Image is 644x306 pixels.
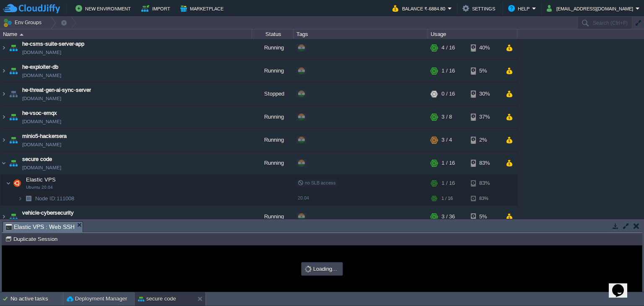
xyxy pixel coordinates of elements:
button: Deployment Manager [67,295,127,303]
button: Help [508,3,532,13]
div: 1 / 16 [441,152,455,174]
div: Loading... [302,263,342,275]
a: [DOMAIN_NAME] [22,217,61,226]
button: Duplicate Session [5,235,60,243]
button: New Environment [75,3,133,13]
div: Tags [294,29,428,39]
img: CloudJiffy [3,3,60,14]
div: 0 / 16 [441,83,455,105]
a: Elastic VPSUbuntu 20.04 [25,176,57,183]
span: Node ID: [35,195,57,202]
div: Running [252,129,294,151]
img: AMDAwAAAACH5BAEAAAAALAAAAAABAAEAAAICRAEAOw== [6,175,11,192]
img: AMDAwAAAACH5BAEAAAAALAAAAAABAAEAAAICRAEAOw== [8,60,19,82]
div: No active tasks [10,292,63,306]
span: 111008 [34,195,75,202]
img: AMDAwAAAACH5BAEAAAAALAAAAAABAAEAAAICRAEAOw== [8,83,19,105]
div: 40% [471,36,498,59]
img: AMDAwAAAACH5BAEAAAAALAAAAAABAAEAAAICRAEAOw== [8,152,19,174]
div: Running [252,60,294,82]
a: Node ID:111008 [34,195,75,202]
div: 30% [471,83,498,105]
img: AMDAwAAAACH5BAEAAAAALAAAAAABAAEAAAICRAEAOw== [20,34,23,36]
img: AMDAwAAAACH5BAEAAAAALAAAAAABAAEAAAICRAEAOw== [8,106,19,128]
button: [EMAIL_ADDRESS][DOMAIN_NAME] [547,3,636,13]
a: he-threat-gen-ai-sync-server [22,86,91,94]
span: [DOMAIN_NAME] [22,117,61,126]
a: minio5-hackersera [22,132,67,140]
img: AMDAwAAAACH5BAEAAAAALAAAAAABAAEAAAICRAEAOw== [8,36,19,59]
div: Name [1,29,252,39]
img: AMDAwAAAACH5BAEAAAAALAAAAAABAAEAAAICRAEAOw== [8,129,19,151]
a: vehicle-cybersecurity [22,209,74,217]
div: Stopped [252,83,294,105]
a: he-vsoc-emqx [22,109,57,117]
button: Balance ₹-6884.80 [392,3,448,13]
a: he-exploiter-db [22,63,58,71]
img: AMDAwAAAACH5BAEAAAAALAAAAAABAAEAAAICRAEAOw== [0,129,7,151]
span: [DOMAIN_NAME] [22,48,61,57]
button: secure code [138,295,176,303]
div: 1 / 16 [441,192,453,205]
button: Marketplace [180,3,226,13]
div: 1 / 16 [441,175,455,192]
div: 4 / 16 [441,36,455,59]
div: 3 / 8 [441,106,452,128]
div: Running [252,152,294,174]
a: he-csms-suite-server-app [22,40,84,48]
div: 3 / 4 [441,129,452,151]
div: 83% [471,175,498,192]
span: no SLB access [298,180,336,185]
button: Env Groups [3,17,44,29]
div: 5% [471,205,498,228]
span: [DOMAIN_NAME] [22,94,61,103]
div: Running [252,36,294,59]
div: Status [252,29,293,39]
img: AMDAwAAAACH5BAEAAAAALAAAAAABAAEAAAICRAEAOw== [0,36,7,59]
span: [DOMAIN_NAME] [22,163,61,172]
a: secure code [22,155,52,163]
div: 83% [471,192,498,205]
img: AMDAwAAAACH5BAEAAAAALAAAAAABAAEAAAICRAEAOw== [0,60,7,82]
div: 2% [471,129,498,151]
span: 20.04 [298,195,309,200]
button: Import [141,3,173,13]
img: AMDAwAAAACH5BAEAAAAALAAAAAABAAEAAAICRAEAOw== [0,152,7,174]
div: Running [252,205,294,228]
div: 5% [471,60,498,82]
span: [DOMAIN_NAME] [22,71,61,80]
div: 37% [471,106,498,128]
iframe: chat widget [609,272,636,298]
img: AMDAwAAAACH5BAEAAAAALAAAAAABAAEAAAICRAEAOw== [23,192,34,205]
button: Settings [462,3,498,13]
div: 3 / 36 [441,205,455,228]
img: AMDAwAAAACH5BAEAAAAALAAAAAABAAEAAAICRAEAOw== [11,175,23,192]
div: 83% [471,152,498,174]
div: Running [252,106,294,128]
span: Ubuntu 20.04 [26,185,53,190]
img: AMDAwAAAACH5BAEAAAAALAAAAAABAAEAAAICRAEAOw== [0,205,7,228]
img: AMDAwAAAACH5BAEAAAAALAAAAAABAAEAAAICRAEAOw== [8,205,19,228]
div: Usage [428,29,517,39]
div: 1 / 16 [441,60,455,82]
span: Elastic VPS [25,176,57,183]
img: AMDAwAAAACH5BAEAAAAALAAAAAABAAEAAAICRAEAOw== [18,192,23,205]
span: Elastic VPS : Web SSH [5,222,75,232]
a: [DOMAIN_NAME] [22,140,61,149]
img: AMDAwAAAACH5BAEAAAAALAAAAAABAAEAAAICRAEAOw== [0,83,7,105]
img: AMDAwAAAACH5BAEAAAAALAAAAAABAAEAAAICRAEAOw== [0,106,7,128]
